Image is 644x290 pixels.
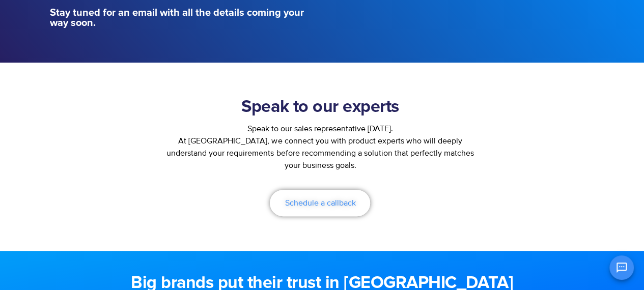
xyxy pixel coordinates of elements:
div: Speak to our sales representative [DATE]. [161,123,480,135]
a: Schedule a callback [270,190,370,216]
span: Schedule a callback [285,199,355,207]
button: Open chat [609,255,634,280]
h5: Stay tuned for an email with all the details coming your way soon. [50,8,317,28]
h2: Speak to our experts [161,97,480,118]
p: At [GEOGRAPHIC_DATA], we connect you with product experts who will deeply understand your require... [161,135,480,171]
